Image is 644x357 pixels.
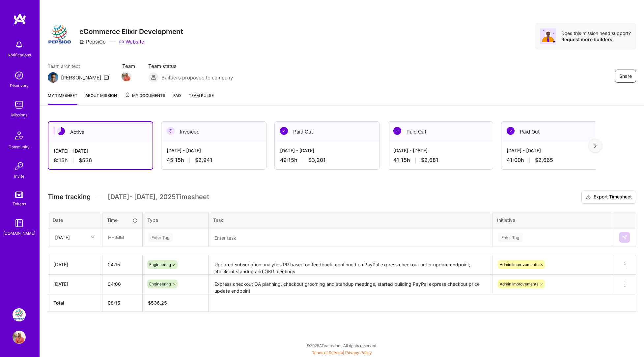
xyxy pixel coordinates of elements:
div: Tokens [13,200,26,207]
div: 8:15 h [54,157,147,164]
a: About Mission [85,92,117,105]
input: HH:MM [102,256,142,273]
div: Enter Tag [498,232,522,243]
a: Terms of Service [312,350,343,355]
th: Task [209,212,492,228]
div: Community [9,143,30,150]
a: Website [119,38,144,45]
div: © 2025 ATeams Inc., All rights reserved. [40,337,644,354]
textarea: Express checkout QA planning, checkout grooming and standup meetings, started building PayPal exp... [209,275,491,293]
img: Submit [622,235,627,240]
img: Active [57,127,65,135]
div: Active [48,122,153,142]
div: Does this mission need support? [561,30,631,36]
span: Team [122,63,135,70]
div: Paid Out [501,122,606,142]
span: $2,665 [535,157,553,164]
span: Team status [148,63,233,70]
i: icon CompanyGray [79,39,85,45]
span: Share [619,73,632,79]
div: Request more builders [561,36,631,43]
div: Time [107,217,138,223]
img: discovery [13,69,26,82]
input: HH:MM [102,275,142,293]
div: Enter Tag [148,232,173,243]
span: $3,201 [308,157,326,164]
a: My timesheet [48,92,77,105]
span: Team architect [48,63,109,70]
div: [DATE] - [DATE] [393,147,488,154]
div: Notifications [8,51,31,58]
span: $2,941 [195,157,212,164]
th: Total [48,294,102,312]
a: User Avatar [11,331,27,344]
img: Paid Out [507,127,515,135]
div: 45:15 h [167,157,261,164]
div: PepsiCo [79,38,106,45]
button: Export Timesheet [581,191,636,204]
div: [DATE] - [DATE] [54,147,147,154]
img: teamwork [13,98,26,111]
div: Invoiced [161,122,266,142]
a: My Documents [125,92,165,105]
div: [DATE] [53,261,97,268]
span: Engineering [149,282,171,286]
th: Date [48,212,102,228]
h3: eCommerce Elixir Development [79,27,183,36]
img: Paid Out [280,127,288,135]
div: [DATE] - [DATE] [280,147,374,154]
img: PepsiCo: eCommerce Elixir Development [13,308,26,321]
div: [DOMAIN_NAME] [3,230,35,237]
i: icon Download [586,194,591,201]
img: logo [13,13,26,25]
a: Team Member Avatar [122,71,131,82]
img: tokens [15,192,23,198]
div: [DATE] - [DATE] [507,147,601,154]
img: Paid Out [393,127,401,135]
div: Paid Out [275,122,379,142]
img: Invite [13,160,26,173]
img: Team Architect [48,72,58,83]
img: Community [11,128,27,143]
span: Admin Improvements [500,262,538,267]
span: Time tracking [48,193,91,201]
img: Team Member Avatar [122,72,131,81]
div: [PERSON_NAME] [61,74,101,81]
span: | [312,350,372,355]
a: Team Pulse [189,92,214,105]
span: [DATE] - [DATE] , 2025 Timesheet [108,193,209,201]
span: Admin Improvements [500,282,538,286]
div: 41:00 h [507,157,601,164]
img: Invoiced [167,127,175,135]
img: Avatar [540,28,556,44]
div: [DATE] [55,234,70,241]
span: Team Pulse [189,93,214,98]
span: $2,681 [421,157,438,164]
div: 49:15 h [280,157,374,164]
div: [DATE] - [DATE] [167,147,261,154]
div: 41:15 h [393,157,488,164]
div: Invite [14,173,24,180]
div: [DATE] [53,281,97,287]
a: PepsiCo: eCommerce Elixir Development [11,308,27,321]
img: Builders proposed to company [148,72,159,83]
div: Paid Out [388,122,493,142]
i: icon Chevron [91,236,94,239]
span: My Documents [125,92,165,99]
img: Company Logo [48,23,71,47]
i: icon Mail [104,75,109,80]
input: HH:MM [103,229,142,246]
img: bell [13,38,26,51]
span: Builders proposed to company [161,74,233,81]
div: Missions [11,111,27,118]
div: Initiative [497,217,609,223]
button: Share [615,70,636,83]
textarea: Updated subscription analytics PR based on feedback; continued on PayPal express checkout order u... [209,256,491,274]
span: Engineering [149,262,171,267]
div: Discovery [10,82,29,89]
th: 08:15 [102,294,143,312]
span: $ 536.25 [148,300,167,306]
img: right [594,143,597,148]
th: Type [143,212,209,228]
span: $536 [79,157,92,164]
